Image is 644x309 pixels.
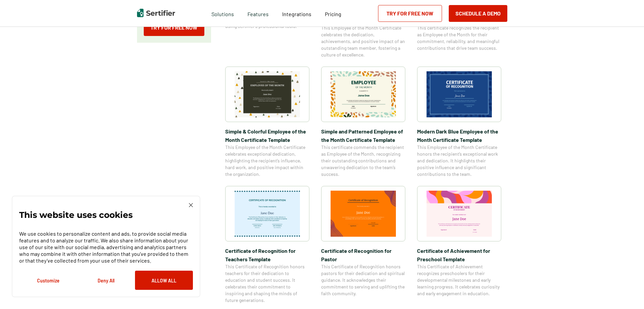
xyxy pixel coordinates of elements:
span: This Employee of the Month Certificate celebrates exceptional dedication, highlighting the recipi... [225,144,309,178]
a: Simple and Patterned Employee of the Month Certificate TemplateSimple and Patterned Employee of t... [321,67,405,178]
span: Certificate of Achievement for Preschool Template [417,246,501,263]
a: Modern Dark Blue Employee of the Month Certificate TemplateModern Dark Blue Employee of the Month... [417,67,501,178]
iframe: Chat Widget [610,277,644,309]
span: This Certificate of Recognition honors teachers for their dedication to education and student suc... [225,263,309,304]
img: Modern Dark Blue Employee of the Month Certificate Template [427,71,492,117]
p: This website uses cookies [19,211,133,218]
span: This Employee of the Month Certificate honors the recipient’s exceptional work and dedication. It... [417,144,501,178]
img: Certificate of Recognition for Pastor [331,191,396,237]
span: This Employee of the Month Certificate celebrates the dedication, achievements, and positive impa... [321,25,405,58]
button: Deny All [77,271,135,290]
span: This Certificate of Achievement recognizes preschoolers for their developmental milestones and ea... [417,263,501,297]
span: Pricing [325,11,341,17]
span: Simple & Colorful Employee of the Month Certificate Template [225,127,309,144]
button: Customize [19,271,77,290]
a: Integrations [282,9,311,17]
a: Certificate of Achievement for Preschool TemplateCertificate of Achievement for Preschool Templat... [417,186,501,304]
img: Simple and Patterned Employee of the Month Certificate Template [331,71,396,117]
a: Try for Free Now [144,19,204,36]
p: We use cookies to personalize content and ads, to provide social media features and to analyze ou... [19,230,193,264]
span: Certificate of Recognition for Teachers Template [225,246,309,263]
img: Sertifier | Digital Credentialing Platform [137,9,175,17]
span: This Certificate of Recognition honors pastors for their dedication and spiritual guidance. It ac... [321,263,405,297]
span: This certificate commends the recipient as Employee of the Month, recognizing their outstanding c... [321,144,405,178]
img: Cookie Popup Close [189,203,193,207]
img: Certificate of Achievement for Preschool Template [427,191,492,237]
a: Try for Free Now [378,5,442,22]
button: Schedule a Demo [449,5,507,22]
span: Certificate of Recognition for Pastor [321,246,405,263]
span: Modern Dark Blue Employee of the Month Certificate Template [417,127,501,144]
a: Certificate of Recognition for Teachers TemplateCertificate of Recognition for Teachers TemplateT... [225,186,309,304]
span: Integrations [282,11,311,17]
a: Certificate of Recognition for PastorCertificate of Recognition for PastorThis Certificate of Rec... [321,186,405,304]
span: Features [247,9,269,17]
span: This certificate recognizes the recipient as Employee of the Month for their commitment, reliabil... [417,25,501,51]
img: Simple & Colorful Employee of the Month Certificate Template [235,71,300,117]
a: Pricing [325,9,341,17]
span: Solutions [211,9,234,17]
button: Allow All [135,271,193,290]
a: Simple & Colorful Employee of the Month Certificate TemplateSimple & Colorful Employee of the Mon... [225,67,309,178]
span: Simple and Patterned Employee of the Month Certificate Template [321,127,405,144]
img: Certificate of Recognition for Teachers Template [235,191,300,237]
